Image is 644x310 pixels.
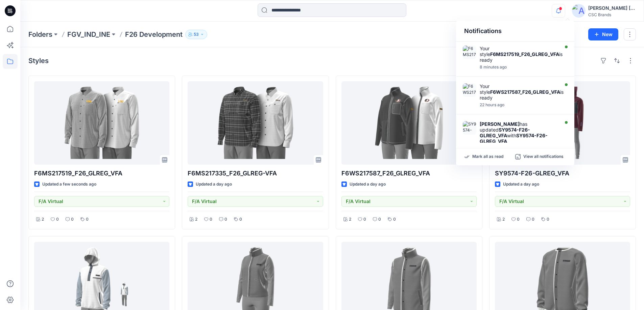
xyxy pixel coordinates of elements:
[42,181,96,188] p: Updated a few seconds ago
[188,169,323,178] p: F6MS217335_F26_GLREG-VFA
[28,30,52,39] a: Folders
[532,216,534,223] p: 0
[480,103,564,107] div: Thursday, August 28, 2025 12:30
[341,169,477,178] p: F6WS217587_F26_GLREG_VFA
[194,31,199,38] p: 53
[56,216,59,223] p: 0
[349,216,351,223] p: 2
[480,121,520,127] strong: [PERSON_NAME]
[34,169,169,178] p: F6MS217519_F26_GLREG_VFA
[502,216,505,223] p: 2
[588,28,618,40] button: New
[378,216,381,223] p: 0
[210,216,212,223] p: 0
[480,127,530,138] strong: SY9574-F26-GLREG_VFA
[185,30,207,39] button: 53
[480,65,563,69] div: Friday, August 29, 2025 10:09
[503,181,539,188] p: Updated a day ago
[341,81,477,165] a: F6WS217587_F26_GLREG_VFA
[480,46,563,63] div: Your style is ready
[495,169,630,178] p: SY9574-F26-GLREG_VFA
[67,30,110,39] a: FGV_IND_INE
[490,89,560,95] strong: F6WS217587_F26_GLREG_VFA
[490,51,559,57] strong: F6MS217519_F26_GLREG_VFA
[480,83,564,101] div: Your style is ready
[125,30,183,39] p: F26 Development
[572,4,586,18] img: avatar
[195,216,197,223] p: 2
[86,216,89,223] p: 0
[350,181,386,188] p: Updated a day ago
[28,57,49,65] h4: Styles
[393,216,396,223] p: 0
[239,216,242,223] p: 0
[523,154,564,160] p: View all notifications
[517,216,520,223] p: 0
[224,216,227,223] p: 0
[472,154,503,160] p: Mark all as read
[34,81,169,165] a: F6MS217519_F26_GLREG_VFA
[463,46,476,59] img: F6MS217519_F26_GLREG_VFA
[480,133,548,144] strong: SY9574-F26-GLREG_VFA
[463,121,476,135] img: SY9574-F26-GLREG_VFA
[480,121,557,144] div: has updated with
[71,216,74,223] p: 0
[463,83,476,97] img: F6WS217587_F26_GLREG_VFA
[42,216,44,223] p: 2
[588,4,636,12] div: [PERSON_NAME] [PERSON_NAME]
[547,216,549,223] p: 0
[456,21,574,41] div: Notifications
[363,216,366,223] p: 0
[196,181,232,188] p: Updated a day ago
[588,12,636,17] div: CSC Brands
[188,81,323,165] a: F6MS217335_F26_GLREG-VFA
